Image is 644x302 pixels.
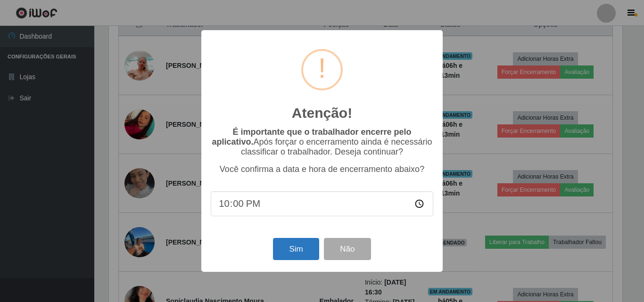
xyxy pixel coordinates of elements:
button: Não [324,238,371,260]
h2: Atenção! [292,105,352,122]
button: Sim [273,238,319,260]
b: É importante que o trabalhador encerre pelo aplicativo. [212,127,411,147]
p: Após forçar o encerramento ainda é necessário classificar o trabalhador. Deseja continuar? [211,127,433,157]
p: Você confirma a data e hora de encerramento abaixo? [211,164,433,174]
